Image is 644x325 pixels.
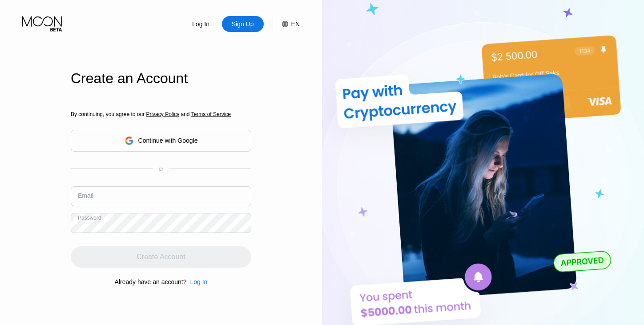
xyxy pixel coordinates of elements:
div: Sign Up [222,16,264,32]
div: EN [291,20,300,28]
div: Log In [180,16,222,32]
div: EN [273,16,300,32]
div: Continue with Google [71,130,251,152]
span: Terms of Service [191,111,231,117]
span: Privacy Policy [146,111,179,117]
div: Log In [190,278,207,285]
div: or [159,166,164,172]
div: By continuing, you agree to our [71,111,251,117]
div: Password [78,215,101,221]
div: Continue with Google [138,137,198,144]
div: Log In [186,278,207,285]
div: Create an Account [71,70,251,87]
div: Sign Up [231,20,255,28]
span: and [179,111,191,117]
div: Already have an account? [115,278,187,285]
div: Log In [191,20,210,28]
div: Email [78,192,93,199]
